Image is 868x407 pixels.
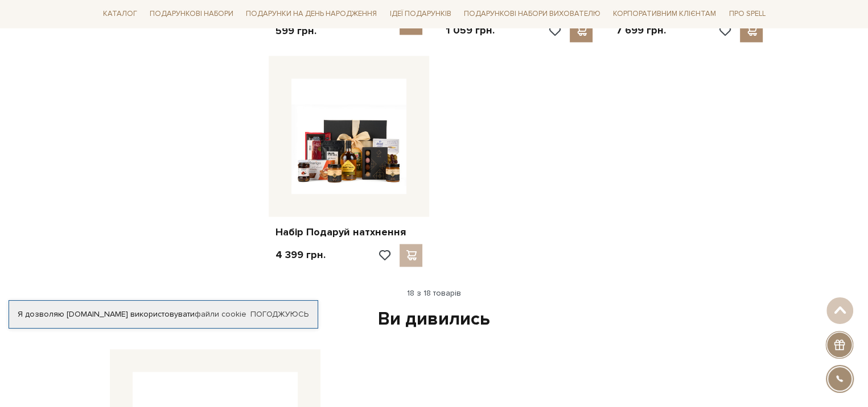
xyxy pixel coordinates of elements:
a: Каталог [98,6,142,23]
div: 18 з 18 товарів [94,288,775,298]
div: Ви дивились [105,308,763,331]
a: Подарункові набори [145,6,238,23]
p: 7 699 грн. [615,24,665,37]
p: 1 059 грн. [445,24,494,37]
a: Корпоративним клієнтам [608,5,721,24]
div: Я дозволяю [DOMAIN_NAME] використовувати [9,309,318,319]
p: 4 399 грн. [275,248,326,261]
p: 599 грн. [275,24,327,38]
a: Ідеї подарунків [385,6,455,23]
a: Погоджуюсь [250,309,308,319]
a: Подарункові набори вихователю [459,5,605,24]
a: файли cookie [195,309,246,319]
a: Про Spell [724,6,770,23]
a: Подарунки на День народження [241,6,381,23]
a: Набір Подаруй натхнення [275,226,423,239]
